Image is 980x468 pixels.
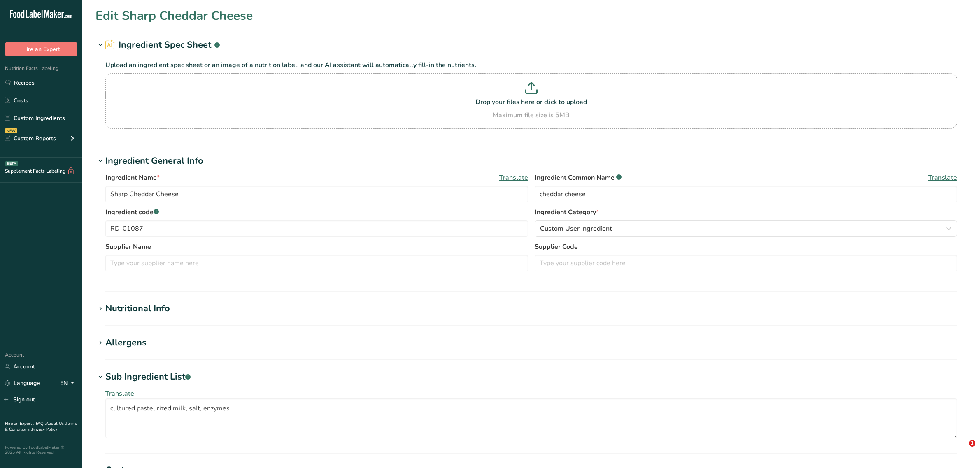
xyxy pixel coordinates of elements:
span: Custom User Ingredient [540,224,612,234]
button: Custom User Ingredient [535,220,957,237]
iframe: Intercom live chat [952,440,972,460]
a: About Us . [46,421,65,426]
a: Terms & Conditions . [5,421,77,432]
a: Privacy Policy [32,426,57,432]
p: Upload an ingredient spec sheet or an image of a nutrition label, and our AI assistant will autom... [105,60,957,70]
h1: Edit Sharp Cheddar Cheese [95,7,253,25]
p: Drop your files here or click to upload [107,97,955,107]
span: Ingredient Common Name [535,173,622,183]
input: Type your supplier code here [535,255,957,271]
div: NEW [5,128,17,133]
span: Translate [105,389,134,398]
div: Nutritional Info [105,302,170,315]
input: Type your ingredient code here [105,220,528,237]
a: Language [5,376,40,390]
label: Ingredient Category [535,207,957,217]
div: Ingredient General Info [105,154,203,168]
label: Supplier Code [535,242,957,252]
div: Powered By FoodLabelMaker © 2025 All Rights Reserved [5,445,77,455]
a: FAQ . [36,421,46,426]
label: Ingredient code [105,207,528,217]
a: Hire an Expert . [5,421,34,426]
h2: Ingredient Spec Sheet [105,38,220,52]
input: Type an alternate ingredient name if you have [535,186,957,202]
div: Custom Reports [5,134,56,143]
span: 1 [969,440,975,447]
label: Supplier Name [105,242,528,252]
div: Sub Ingredient List [105,370,191,384]
div: BETA [5,161,18,166]
input: Type your supplier name here [105,255,528,271]
span: Ingredient Name [105,173,160,183]
button: Hire an Expert [5,42,77,56]
span: Translate [928,173,957,183]
div: Allergens [105,336,147,350]
span: Translate [499,173,528,183]
div: Maximum file size is 5MB [107,110,955,120]
input: Type your ingredient name here [105,186,528,202]
div: EN [60,378,77,388]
